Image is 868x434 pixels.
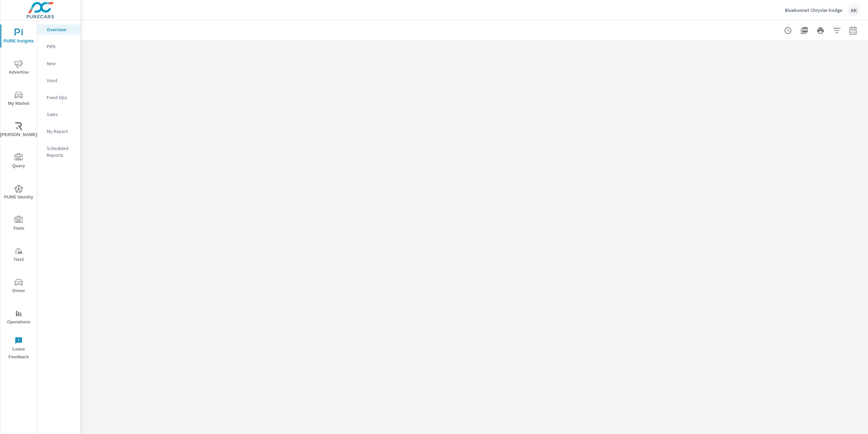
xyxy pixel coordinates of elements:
[37,92,80,102] div: Fixed Ops
[2,60,35,76] span: Advertise
[2,337,35,361] span: Leave Feedback
[2,309,35,326] span: Operations
[2,185,35,201] span: PURE Identity
[797,24,811,37] button: "Export Report to PDF"
[0,20,37,364] div: nav menu
[830,24,844,37] button: Apply Filters
[37,41,80,52] div: PIPA
[2,153,35,170] span: Query
[47,60,75,67] p: New
[2,278,35,295] span: Driver
[846,24,860,37] button: Select Date Range
[47,26,75,33] p: Overview
[2,247,35,264] span: Tier2
[37,109,80,119] div: Sales
[47,128,75,135] p: My Report
[2,122,35,139] span: [PERSON_NAME]
[814,24,827,37] button: Print Report
[47,94,75,101] p: Fixed Ops
[848,4,860,16] div: AK
[37,126,80,136] div: My Report
[2,91,35,108] span: My Market
[37,58,80,69] div: New
[2,29,35,45] span: PURE Insights
[47,43,75,50] p: PIPA
[47,145,75,158] p: Scheduled Reports
[37,24,80,35] div: Overview
[37,143,80,160] div: Scheduled Reports
[37,75,80,86] div: Used
[785,7,842,13] p: Bluebonnet Chrysler Dodge
[47,77,75,84] p: Used
[47,111,75,118] p: Sales
[2,216,35,232] span: Tools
